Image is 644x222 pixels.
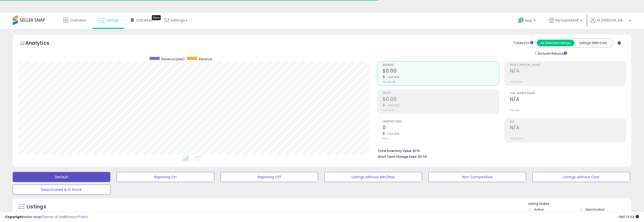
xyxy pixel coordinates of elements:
[510,64,626,66] span: Profit [PERSON_NAME]
[385,104,399,107] small: -100.00%
[534,207,544,212] label: Active
[136,18,152,23] span: DataHub
[199,57,212,61] span: Revenue
[510,125,626,131] h2: N/A
[545,13,586,29] a: MyQuickMart
[525,18,532,23] span: Help
[160,13,191,28] a: Settings
[13,172,110,182] button: Default
[5,214,24,219] strong: Copyright
[378,154,417,159] b: Short Term Storage Fees:
[510,68,626,75] h2: N/A
[385,132,399,136] small: -100.00%
[514,13,541,29] a: Help
[428,172,526,182] button: Non Competitive
[161,57,184,61] span: Revenue (prev)
[13,185,110,195] button: Deactivated & In Stock
[510,96,626,103] h2: N/A
[383,125,499,131] h2: 0
[25,39,59,48] h5: Analytics
[510,120,626,123] span: ROI
[127,13,156,28] a: DataHub
[383,64,499,66] span: Revenue
[383,109,394,112] small: Prev: $5.48
[418,154,427,159] span: $0.56
[590,18,631,29] a: Hi [PERSON_NAME]
[618,214,639,219] span: 2025-09-12 13:02 GMT
[378,149,412,153] b: Total Inventory Value:
[532,172,630,182] button: Listings without Cost
[385,75,399,79] small: -100.00%
[528,202,631,206] p: Listing States:
[531,50,573,56] div: Include Returns
[510,92,626,95] span: Avg. Buybox Share
[383,96,499,103] h2: $0.00
[510,109,520,112] small: Prev: N/A
[117,172,214,182] button: Repricing On
[152,15,161,20] div: Tooltip anchor
[537,40,574,46] button: All Selected Listings
[574,40,612,46] button: Listings With Cost
[555,18,579,23] span: MyQuickMart
[324,172,422,182] button: Listings without Min/Max
[383,68,499,75] h2: $0.00
[518,17,524,24] i: Get Help
[66,214,88,219] a: Privacy Policy
[43,214,65,219] a: Terms of Use
[59,13,90,28] a: Overview
[586,207,605,212] label: Deactivated
[383,80,395,83] small: Prev: $24.88
[94,13,123,28] a: Listings
[27,203,46,210] h5: Listings
[510,137,524,140] small: Prev: 55.92%
[383,120,499,123] span: Ordered Items
[383,137,389,140] small: Prev: 1
[221,172,318,182] button: Repricing Off
[106,18,119,23] span: Listings
[5,215,88,219] div: seller snap | |
[378,147,622,153] li: $176
[597,18,627,23] span: Hi [PERSON_NAME]
[514,41,533,46] div: Totals For
[383,92,499,95] span: Profit
[510,80,523,83] small: Prev: 22.03%
[70,18,86,23] span: Overview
